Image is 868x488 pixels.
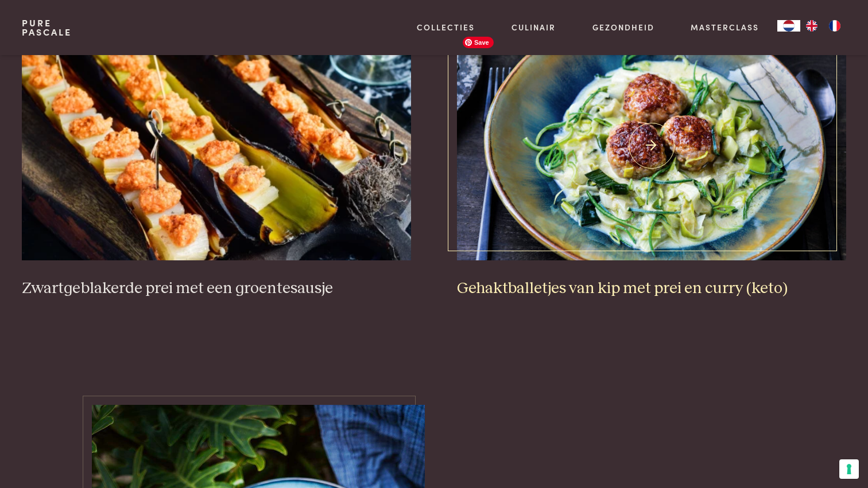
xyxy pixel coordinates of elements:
aside: Language selected: Nederlands [777,20,846,32]
a: Gezondheid [592,21,654,33]
ul: Language list [800,20,846,32]
button: Uw voorkeuren voor toestemming voor trackingtechnologieën [839,459,859,479]
h3: Gehaktballetjes van kip met prei en curry (keto) [457,279,846,299]
a: Gehaktballetjes van kip met prei en curry (keto) Gehaktballetjes van kip met prei en curry (keto) [457,31,846,298]
div: Language [777,20,800,32]
a: NL [777,20,800,32]
span: Save [463,37,494,48]
a: EN [800,20,823,32]
img: Gehaktballetjes van kip met prei en curry (keto) [457,31,846,260]
h3: Zwartgeblakerde prei met een groentesausje [22,279,411,299]
a: FR [823,20,846,32]
a: PurePascale [22,18,72,37]
a: Culinair [511,21,556,33]
a: Masterclass [691,21,759,33]
a: Collecties [417,21,475,33]
img: Zwartgeblakerde prei met een groentesausje [22,31,411,260]
a: Zwartgeblakerde prei met een groentesausje Zwartgeblakerde prei met een groentesausje [22,31,411,298]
